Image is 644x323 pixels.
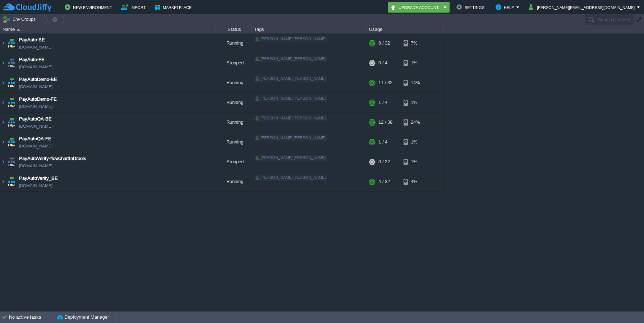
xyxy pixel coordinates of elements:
[0,73,6,92] img: AMDAwAAAACH5BAEAAAAALAAAAAABAAEAAAICRAEAOw==
[367,25,443,33] div: Usage
[6,93,17,112] img: AMDAwAAAACH5BAEAAAAALAAAAAABAAEAAAICRAEAOw==
[378,93,387,112] div: 1 / 4
[378,53,387,73] div: 0 / 4
[19,44,52,51] a: [DOMAIN_NAME]
[0,172,6,191] img: AMDAwAAAACH5BAEAAAAALAAAAAABAAEAAAICRAEAOw==
[3,3,51,12] img: CloudJiffy
[404,172,427,191] div: 4%
[254,174,327,181] div: [PERSON_NAME].[PERSON_NAME]
[216,93,252,112] div: Running
[378,73,392,92] div: 11 / 32
[254,155,327,161] div: [PERSON_NAME].[PERSON_NAME]
[378,33,390,53] div: 8 / 32
[19,36,45,44] a: PayAuto-BE
[19,83,52,90] a: [DOMAIN_NAME]
[19,135,51,142] a: PayAutoQA-FE
[17,29,20,31] img: AMDAwAAAACH5BAEAAAAALAAAAAABAAEAAAICRAEAOw==
[19,63,52,70] a: [DOMAIN_NAME]
[529,3,637,12] button: [PERSON_NAME][EMAIL_ADDRESS][DOMAIN_NAME]
[216,172,252,191] div: Running
[19,103,52,110] a: [DOMAIN_NAME]
[254,115,327,122] div: [PERSON_NAME].[PERSON_NAME]
[3,14,38,24] button: Env Groups
[216,25,252,33] div: Status
[0,93,6,112] img: AMDAwAAAACH5BAEAAAAALAAAAAABAAEAAAICRAEAOw==
[6,113,17,132] img: AMDAwAAAACH5BAEAAAAALAAAAAABAAEAAAICRAEAOw==
[121,3,148,12] button: Import
[1,25,216,33] div: Name
[216,53,252,73] div: Stopped
[6,172,17,191] img: AMDAwAAAACH5BAEAAAAALAAAAAABAAEAAAICRAEAOw==
[216,132,252,152] div: Running
[254,95,327,102] div: [PERSON_NAME].[PERSON_NAME]
[404,152,427,172] div: 1%
[6,53,17,73] img: AMDAwAAAACH5BAEAAAAALAAAAAABAAEAAAICRAEAOw==
[19,115,52,123] a: PayAutoQA-BE
[6,132,17,152] img: AMDAwAAAACH5BAEAAAAALAAAAAABAAEAAAICRAEAOw==
[6,152,17,172] img: AMDAwAAAACH5BAEAAAAALAAAAAABAAEAAAICRAEAOw==
[404,33,427,53] div: 7%
[216,73,252,92] div: Running
[19,76,57,83] a: PayAutoDemo-BE
[390,3,441,12] button: Upgrade Account
[0,113,6,132] img: AMDAwAAAACH5BAEAAAAALAAAAAABAAEAAAICRAEAOw==
[404,73,427,92] div: 14%
[57,314,109,321] button: Deployment Manager
[254,76,327,82] div: [PERSON_NAME].[PERSON_NAME]
[19,56,45,63] a: PayAuto-FE
[216,113,252,132] div: Running
[456,3,487,12] button: Settings
[9,311,54,323] div: No active tasks
[404,93,427,112] div: 1%
[0,152,6,172] img: AMDAwAAAACH5BAEAAAAALAAAAAABAAEAAAICRAEAOw==
[254,56,327,62] div: [PERSON_NAME].[PERSON_NAME]
[216,33,252,53] div: Running
[19,123,52,130] a: [DOMAIN_NAME]
[6,73,17,92] img: AMDAwAAAACH5BAEAAAAALAAAAAABAAEAAAICRAEAOw==
[0,53,6,73] img: AMDAwAAAACH5BAEAAAAALAAAAAABAAEAAAICRAEAOw==
[19,142,52,150] a: [DOMAIN_NAME]
[65,3,114,12] button: New Environment
[404,113,427,132] div: 24%
[254,36,327,42] div: [PERSON_NAME].[PERSON_NAME]
[378,152,390,172] div: 0 / 32
[19,182,52,189] span: [DOMAIN_NAME]
[252,25,367,33] div: Tags
[378,113,392,132] div: 12 / 38
[19,175,58,182] a: PayAutoVerify_BE
[19,162,52,169] a: [DOMAIN_NAME]
[19,155,86,162] a: PayAutoVerify-flowchartInDrools
[0,132,6,152] img: AMDAwAAAACH5BAEAAAAALAAAAAABAAEAAAICRAEAOw==
[496,3,516,12] button: Help
[6,33,17,53] img: AMDAwAAAACH5BAEAAAAALAAAAAABAAEAAAICRAEAOw==
[404,132,427,152] div: 1%
[0,33,6,53] img: AMDAwAAAACH5BAEAAAAALAAAAAABAAEAAAICRAEAOw==
[155,3,194,12] button: Marketplace
[378,132,387,152] div: 1 / 4
[254,135,327,141] div: [PERSON_NAME].[PERSON_NAME]
[19,96,57,103] a: PayAutoDemo-FE
[378,172,390,191] div: 4 / 32
[216,152,252,172] div: Stopped
[404,53,427,73] div: 1%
